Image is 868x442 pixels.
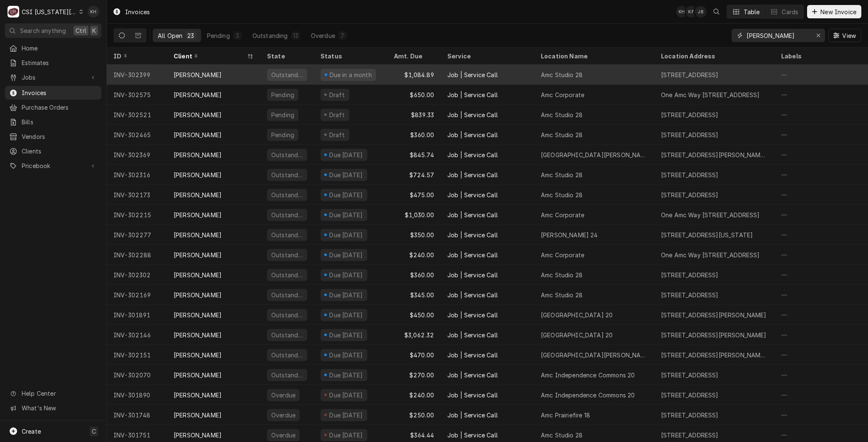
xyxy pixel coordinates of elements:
[270,311,304,319] div: Outstanding
[661,311,767,319] div: [STREET_ADDRESS][PERSON_NAME]
[174,331,222,339] div: [PERSON_NAME]
[107,185,167,205] div: INV-302173
[387,305,441,325] div: $450.00
[661,131,719,139] div: [STREET_ADDRESS]
[107,85,167,105] div: INV-302575
[5,100,101,114] a: Purchase Orders
[541,311,613,319] div: [GEOGRAPHIC_DATA] 20
[447,211,498,219] div: Job | Service Call
[270,391,296,399] div: Overdue
[22,8,77,16] div: CSI [US_STATE][GEOGRAPHIC_DATA]
[447,411,498,419] div: Job | Service Call
[270,211,304,219] div: Outstanding
[22,44,97,53] span: Home
[685,6,697,18] div: KP
[5,387,101,400] a: Go to Help Center
[447,251,498,259] div: Job | Service Call
[387,365,441,385] div: $270.00
[661,211,759,219] div: One Amc Way [STREET_ADDRESS]
[328,151,364,159] div: Due [DATE]
[328,431,364,439] div: Due [DATE]
[5,70,101,84] a: Go to Jobs
[311,31,335,40] div: Overdue
[447,231,498,239] div: Job | Service Call
[174,431,222,439] div: [PERSON_NAME]
[22,389,96,398] span: Help Center
[661,351,768,359] div: [STREET_ADDRESS][PERSON_NAME][US_STATE]
[174,371,222,379] div: [PERSON_NAME]
[541,231,598,239] div: [PERSON_NAME] 24
[22,88,97,97] span: Invoices
[387,385,441,405] div: $240.00
[541,331,613,339] div: [GEOGRAPHIC_DATA] 20
[107,65,167,85] div: INV-302399
[107,245,167,265] div: INV-302288
[541,90,584,99] div: Amc Corporate
[22,103,97,112] span: Purchase Orders
[447,151,498,159] div: Job | Service Call
[447,131,498,139] div: Job | Service Call
[387,125,441,145] div: $360.00
[20,26,66,35] span: Search anything
[387,325,441,345] div: $3,062.32
[88,6,99,18] div: Kyley Hunnicutt's Avatar
[328,311,364,319] div: Due [DATE]
[22,404,96,412] span: What's New
[661,110,719,119] div: [STREET_ADDRESS]
[252,31,288,40] div: Outstanding
[88,6,99,18] div: KH
[293,31,298,40] div: 13
[447,331,498,339] div: Job | Service Call
[328,70,373,79] div: Due in a month
[661,431,719,439] div: [STREET_ADDRESS]
[5,130,101,143] a: Vendors
[328,131,346,139] div: Draft
[270,351,304,359] div: Outstanding
[661,231,753,239] div: [STREET_ADDRESS][US_STATE]
[328,351,364,359] div: Due [DATE]
[387,205,441,225] div: $1,030.00
[387,345,441,365] div: $470.00
[340,31,345,40] div: 7
[328,231,364,239] div: Due [DATE]
[387,245,441,265] div: $240.00
[541,411,590,419] div: Amc Prairiefire 18
[174,231,222,239] div: [PERSON_NAME]
[5,41,101,55] a: Home
[328,171,364,179] div: Due [DATE]
[661,151,768,159] div: [STREET_ADDRESS][PERSON_NAME][US_STATE]
[328,411,364,419] div: Due [DATE]
[22,147,97,156] span: Clients
[107,165,167,185] div: INV-302316
[447,291,498,299] div: Job | Service Call
[807,5,861,18] button: New Invoice
[387,145,441,165] div: $845.74
[92,26,96,35] span: K
[387,105,441,125] div: $839.33
[328,110,346,119] div: Draft
[92,427,96,436] span: C
[661,291,719,299] div: [STREET_ADDRESS]
[174,191,222,199] div: [PERSON_NAME]
[387,185,441,205] div: $475.00
[685,6,697,18] div: Kym Parson's Avatar
[328,191,364,199] div: Due [DATE]
[107,265,167,285] div: INV-302302
[541,131,583,139] div: Amc Studio 28
[447,70,498,79] div: Job | Service Call
[270,110,295,119] div: Pending
[270,291,304,299] div: Outstanding
[174,110,222,119] div: [PERSON_NAME]
[328,271,364,279] div: Due [DATE]
[661,90,759,99] div: One Amc Way [STREET_ADDRESS]
[270,371,304,379] div: Outstanding
[781,52,868,60] div: Labels
[22,118,97,126] span: Bills
[270,131,295,139] div: Pending
[661,371,719,379] div: [STREET_ADDRESS]
[187,31,194,40] div: 23
[387,265,441,285] div: $360.00
[114,52,159,60] div: ID
[76,26,86,35] span: Ctrl
[22,73,85,82] span: Jobs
